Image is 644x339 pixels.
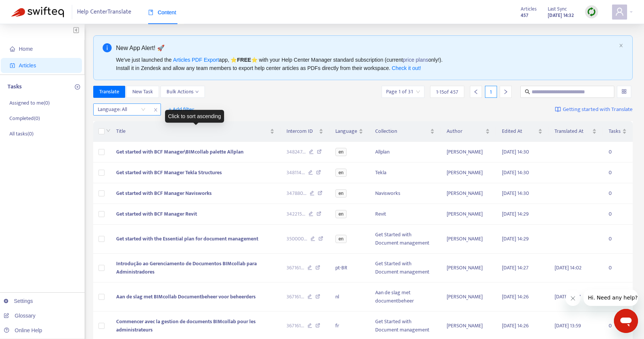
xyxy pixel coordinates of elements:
[603,163,633,183] td: 0
[116,127,268,135] span: Title
[126,86,159,98] button: New Task
[525,89,530,94] span: search
[441,283,496,312] td: [PERSON_NAME]
[441,183,496,204] td: [PERSON_NAME]
[286,148,306,156] span: 348247 ...
[502,147,529,156] span: [DATE] 14:30
[286,322,304,330] span: 367161 ...
[441,121,496,142] th: Author
[116,317,256,334] span: Commencer avec la gestion de documents BIMcollab pour les administrateurs
[369,225,441,254] td: Get Started with Document management
[165,110,224,123] div: Click to sort ascending
[19,62,36,68] span: Articles
[555,321,581,330] span: [DATE] 13:59
[329,121,369,142] th: Language
[555,127,591,135] span: Translated At
[447,127,484,135] span: Author
[116,168,222,177] span: Get started with BCF Manager Tekla Structures
[587,7,596,17] img: sync.dc5367851b00ba804db3.png
[502,210,529,218] span: [DATE] 14:29
[548,5,567,13] span: Last Sync
[369,183,441,204] td: Navisworks
[603,225,633,254] td: 0
[335,235,346,243] span: en
[615,7,624,16] span: user
[583,289,638,306] iframe: Message from company
[549,121,603,142] th: Translated At
[167,88,199,96] span: Bulk Actions
[603,254,633,283] td: 0
[132,88,153,96] span: New Task
[521,5,536,13] span: Articles
[148,9,176,15] span: Content
[335,148,346,156] span: en
[106,128,111,133] span: down
[619,43,623,48] button: close
[286,293,304,301] span: 367161 ...
[237,57,251,63] b: FREE
[614,309,638,333] iframe: Button to launch messaging window
[110,121,280,142] th: Title
[335,127,357,135] span: Language
[116,147,244,156] span: Get started with BCF Manager\BIMcollab palette Allplan
[329,283,369,312] td: nl
[609,127,621,135] span: Tasks
[286,235,307,243] span: 350000 ...
[286,127,318,135] span: Intercom ID
[603,121,633,142] th: Tasks
[603,204,633,225] td: 0
[116,210,197,218] span: Get started with BCF Manager Revit
[548,11,574,20] strong: [DATE] 14:32
[116,189,212,198] span: Get started with BCF Manager Navisworks
[195,90,199,94] span: down
[502,292,529,301] span: [DATE] 14:26
[521,11,528,20] strong: 457
[555,103,633,116] a: Getting started with Translate
[555,106,561,112] img: image-link
[441,163,496,183] td: [PERSON_NAME]
[4,327,42,333] a: Online Help
[9,130,33,138] p: All tasks ( 0 )
[4,298,33,304] a: Settings
[286,189,306,198] span: 347880 ...
[151,105,161,114] span: close
[173,57,219,63] a: Articles PDF Export
[496,121,549,142] th: Edited At
[403,57,429,63] a: price plans
[280,121,330,142] th: Intercom ID
[563,105,633,114] span: Getting started with Translate
[502,321,529,330] span: [DATE] 14:26
[335,189,346,198] span: en
[369,283,441,312] td: Aan de slag met documentbeheer
[436,88,458,96] span: 1 - 15 of 457
[99,88,119,96] span: Translate
[286,169,305,177] span: 348114 ...
[10,63,15,68] span: account-book
[93,86,125,98] button: Translate
[9,99,50,107] p: Assigned to me ( 0 )
[369,163,441,183] td: Tekla
[603,283,633,312] td: 0
[619,43,623,48] span: close
[375,127,429,135] span: Collection
[502,189,529,198] span: [DATE] 14:30
[10,46,15,52] span: home
[369,204,441,225] td: Revit
[148,10,153,15] span: book
[485,86,497,98] div: 1
[441,225,496,254] td: [PERSON_NAME]
[163,103,200,116] button: + Add filter
[392,65,421,71] a: Check it out!
[4,313,35,319] a: Glossary
[335,169,346,177] span: en
[369,121,441,142] th: Collection
[286,264,304,272] span: 367161 ...
[116,234,258,243] span: Get started with the Essential plan for document management
[329,254,369,283] td: pt-BR
[555,263,582,272] span: [DATE] 14:02
[603,183,633,204] td: 0
[116,259,257,276] span: Introdução ao Gerenciamento de Documentos BIMcollab para Administradores
[503,89,508,94] span: right
[335,210,346,218] span: en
